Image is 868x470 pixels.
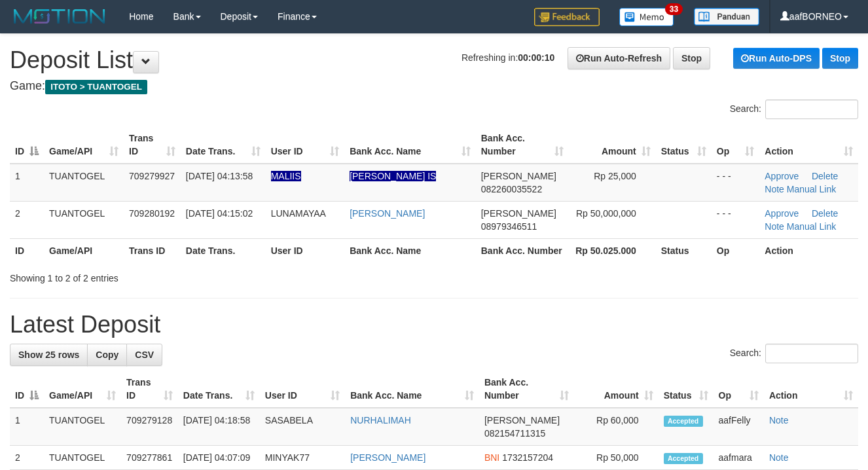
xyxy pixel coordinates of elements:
a: Note [765,184,784,194]
th: Op: activate to sort column ascending [712,126,759,164]
th: User ID: activate to sort column ascending [266,126,345,164]
th: Action: activate to sort column ascending [764,371,858,408]
h4: Game: [10,80,858,93]
span: Rp 25,000 [594,171,636,181]
th: Status: activate to sort column ascending [659,371,714,408]
td: TUANTOGEL [44,408,121,446]
td: Rp 60,000 [574,408,658,446]
th: Trans ID [124,238,181,262]
td: 709279128 [121,408,178,446]
th: Game/API [44,238,124,262]
a: Run Auto-DPS [733,48,820,69]
div: Showing 1 to 2 of 2 entries [10,266,352,285]
span: Accepted [664,453,703,464]
th: Op [712,238,759,262]
td: [DATE] 04:07:09 [178,446,260,470]
img: MOTION_logo.png [10,7,109,26]
td: 2 [10,446,44,470]
th: Bank Acc. Name: activate to sort column ascending [345,371,479,408]
th: Bank Acc. Name [344,238,476,262]
span: 709279927 [129,171,175,181]
a: Copy [87,344,127,366]
th: User ID: activate to sort column ascending [260,371,345,408]
td: 1 [10,164,44,202]
a: Note [769,452,789,463]
span: Copy 082260035522 to clipboard [481,184,542,194]
a: Delete [812,171,838,181]
th: Bank Acc. Number: activate to sort column ascending [479,371,575,408]
span: Rp 50,000,000 [576,208,636,219]
a: Approve [765,208,799,219]
td: aafmara [714,446,764,470]
a: CSV [126,344,162,366]
th: Amount: activate to sort column ascending [569,126,656,164]
a: Delete [812,208,838,219]
span: Copy 08979346511 to clipboard [481,221,537,232]
th: Trans ID: activate to sort column ascending [121,371,178,408]
a: Show 25 rows [10,344,88,366]
label: Search: [730,344,858,363]
td: SASABELA [260,408,345,446]
th: ID: activate to sort column descending [10,371,44,408]
span: [DATE] 04:13:58 [186,171,253,181]
input: Search: [765,344,858,363]
th: Action: activate to sort column ascending [759,126,858,164]
span: ITOTO > TUANTOGEL [45,80,147,94]
td: aafFelly [714,408,764,446]
th: Status: activate to sort column ascending [656,126,712,164]
th: Rp 50.025.000 [569,238,656,262]
span: Copy 082154711315 to clipboard [484,428,545,439]
h1: Deposit List [10,47,858,73]
span: LUNAMAYAA [271,208,326,219]
span: [DATE] 04:15:02 [186,208,253,219]
span: Nama rekening ada tanda titik/strip, harap diedit [271,171,301,181]
strong: 00:00:10 [518,52,554,63]
th: ID [10,238,44,262]
h1: Latest Deposit [10,312,858,338]
span: [PERSON_NAME] [484,415,560,425]
a: Note [765,221,784,232]
th: Amount: activate to sort column ascending [574,371,658,408]
span: Copy 1732157204 to clipboard [502,452,553,463]
th: Trans ID: activate to sort column ascending [124,126,181,164]
td: [DATE] 04:18:58 [178,408,260,446]
span: CSV [135,350,154,360]
input: Search: [765,99,858,119]
a: Approve [765,171,799,181]
span: Show 25 rows [18,350,79,360]
a: Note [769,415,789,425]
th: ID: activate to sort column descending [10,126,44,164]
a: [PERSON_NAME] [350,452,425,463]
td: 2 [10,201,44,238]
span: 709280192 [129,208,175,219]
th: Action [759,238,858,262]
a: [PERSON_NAME] IS [350,171,436,181]
a: Stop [673,47,710,69]
span: BNI [484,452,499,463]
th: Bank Acc. Name: activate to sort column ascending [344,126,476,164]
span: [PERSON_NAME] [481,171,556,181]
span: [PERSON_NAME] [481,208,556,219]
span: Copy [96,350,118,360]
th: Game/API: activate to sort column ascending [44,126,124,164]
img: Feedback.jpg [534,8,600,26]
label: Search: [730,99,858,119]
th: Date Trans.: activate to sort column ascending [181,126,266,164]
th: Date Trans.: activate to sort column ascending [178,371,260,408]
th: Game/API: activate to sort column ascending [44,371,121,408]
img: Button%20Memo.svg [619,8,674,26]
td: 1 [10,408,44,446]
th: Bank Acc. Number [476,238,569,262]
span: Accepted [664,416,703,427]
td: Rp 50,000 [574,446,658,470]
th: Date Trans. [181,238,266,262]
img: panduan.png [694,8,759,26]
th: Op: activate to sort column ascending [714,371,764,408]
td: TUANTOGEL [44,201,124,238]
span: 33 [665,3,683,15]
td: 709277861 [121,446,178,470]
a: Manual Link [787,184,837,194]
td: MINYAK77 [260,446,345,470]
td: TUANTOGEL [44,164,124,202]
a: [PERSON_NAME] [350,208,425,219]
